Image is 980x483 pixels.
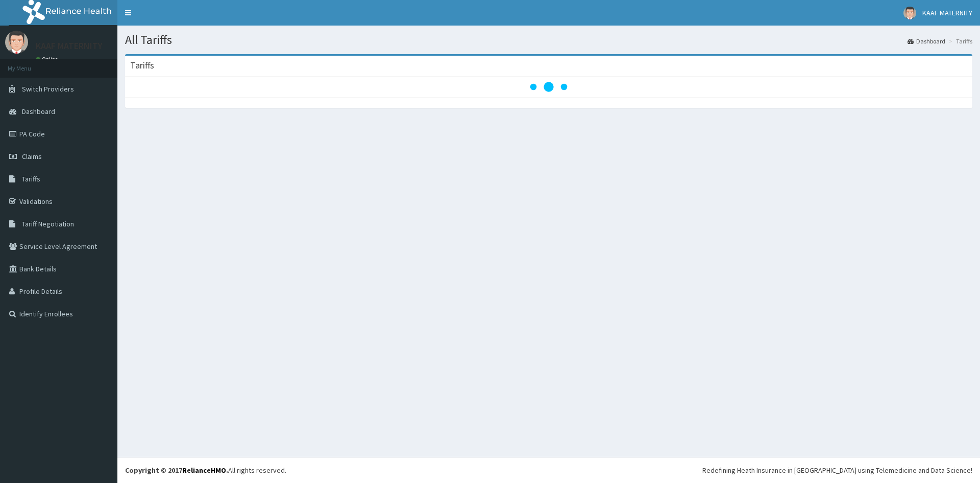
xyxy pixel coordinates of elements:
[5,31,28,54] img: User Image
[22,174,40,183] span: Tariffs
[117,457,980,483] footer: All rights reserved.
[36,56,60,63] a: Online
[908,37,945,45] a: Dashboard
[22,219,74,228] span: Tariff Negotiation
[36,41,103,51] p: KAAF MATERNITY
[125,33,972,47] h1: All Tariffs
[946,37,972,45] li: Tariffs
[702,465,972,475] div: Redefining Heath Insurance in [GEOGRAPHIC_DATA] using Telemedicine and Data Science!
[22,152,42,161] span: Claims
[903,7,916,19] img: User Image
[125,466,228,475] strong: Copyright © 2017 .
[182,466,226,475] a: RelianceHMO
[528,66,569,107] svg: audio-loading
[922,8,972,17] span: KAAF MATERNITY
[130,61,154,70] h3: Tariffs
[22,84,74,94] span: Switch Providers
[22,107,55,116] span: Dashboard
